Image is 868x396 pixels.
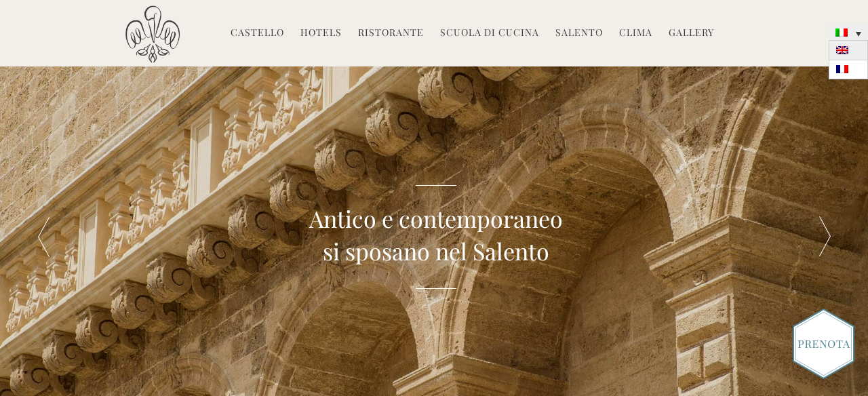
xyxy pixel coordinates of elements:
[231,26,284,41] a: Castello
[300,26,342,41] a: Hotels
[619,26,652,41] a: Clima
[793,309,854,379] img: Book_Button_Italian.png
[358,26,424,41] a: Ristorante
[669,26,714,41] a: Gallery
[309,203,563,267] h2: Antico e contemporaneo si sposano nel Salento
[836,46,848,54] img: Inglese
[555,26,603,41] a: Salento
[835,28,848,37] img: Italiano
[836,65,848,73] img: Francese
[440,26,539,41] a: Scuola di Cucina
[125,5,180,63] img: Castello di Ugento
